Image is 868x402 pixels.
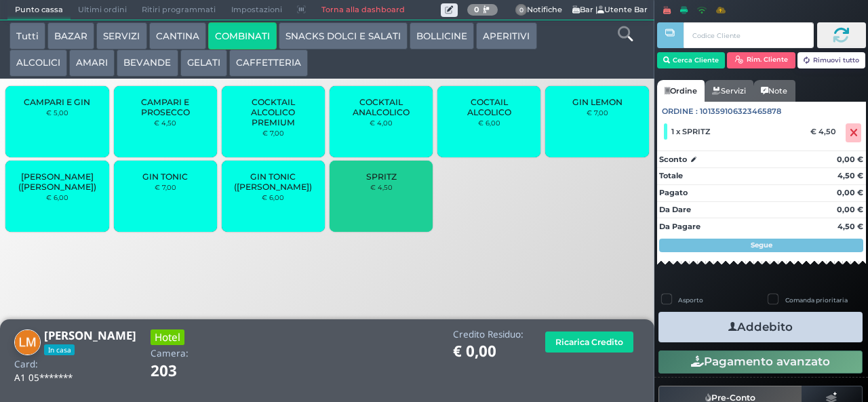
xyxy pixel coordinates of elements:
[155,183,176,191] small: € 7,00
[684,22,813,48] input: Codice Cliente
[46,108,68,117] small: € 5,00
[71,1,134,20] span: Ultimi ordini
[154,119,176,127] small: € 4,50
[659,171,683,180] strong: Totale
[7,1,71,20] span: Punto cassa
[659,205,691,214] strong: Da Dare
[46,193,68,201] small: € 6,00
[410,22,474,49] button: BOLLICINE
[515,4,528,16] span: 0
[700,106,781,117] span: 101359106323465878
[659,188,688,197] strong: Pagato
[69,49,115,77] button: AMARI
[449,97,530,117] span: COCTAIL ALCOLICO
[453,343,524,360] h1: € 0,00
[134,1,223,20] span: Ritiri programmati
[476,22,536,49] button: APERITIVI
[370,183,393,191] small: € 4,50
[151,363,215,380] h1: 203
[117,49,178,77] button: BEVANDE
[659,222,701,231] strong: Da Pagare
[366,172,397,182] span: SPRITZ
[44,344,75,355] span: In casa
[313,1,412,20] a: Torna alla dashboard
[279,22,408,49] button: SNACKS DOLCI E SALATI
[233,172,314,192] span: GIN TONIC ([PERSON_NAME])
[453,329,524,340] h4: Credito Residuo:
[233,97,314,127] span: COCKTAIL ALCOLICO PREMIUM
[751,241,772,249] strong: Segue
[341,97,422,117] span: COCKTAIL ANALCOLICO
[808,127,843,136] div: € 4,50
[837,222,863,231] strong: 4,50 €
[262,129,284,137] small: € 7,00
[47,22,94,49] button: BAZAR
[545,331,633,353] button: Ricarica Credito
[572,97,623,107] span: GIN LEMON
[208,22,277,49] button: COMBINATI
[474,5,479,14] b: 0
[753,80,795,102] a: Note
[837,205,863,214] strong: 0,00 €
[659,154,687,165] strong: Sconto
[151,329,184,345] h3: Hotel
[125,97,205,117] span: CAMPARI E PROSECCO
[24,97,90,107] span: CAMPARI E GIN
[9,49,67,77] button: ALCOLICI
[17,172,98,192] span: [PERSON_NAME] ([PERSON_NAME])
[587,108,608,117] small: € 7,00
[44,327,136,343] b: [PERSON_NAME]
[14,329,41,356] img: Laura Maffei
[785,296,848,304] label: Comanda prioritaria
[224,1,290,20] span: Impostazioni
[151,348,189,359] h4: Camera:
[262,193,284,201] small: € 6,00
[727,52,795,68] button: Rim. Cliente
[96,22,146,49] button: SERVIZI
[14,359,38,369] h4: Card:
[657,80,705,102] a: Ordine
[797,52,866,68] button: Rimuovi tutto
[229,49,308,77] button: CAFFETTERIA
[370,119,393,127] small: € 4,00
[705,80,753,102] a: Servizi
[149,22,206,49] button: CANTINA
[142,172,188,182] span: GIN TONIC
[658,350,863,374] button: Pagamento avanzato
[478,119,500,127] small: € 6,00
[180,49,227,77] button: GELATI
[837,188,863,197] strong: 0,00 €
[662,106,698,117] span: Ordine :
[678,296,703,304] label: Asporto
[837,171,863,180] strong: 4,50 €
[837,155,863,164] strong: 0,00 €
[671,127,710,136] span: 1 x SPRITZ
[658,312,863,342] button: Addebito
[657,52,726,68] button: Cerca Cliente
[9,22,45,49] button: Tutti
